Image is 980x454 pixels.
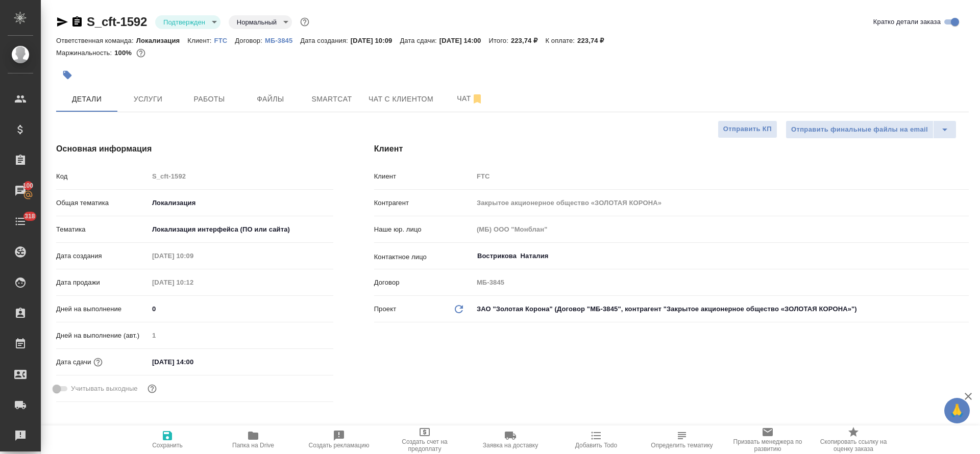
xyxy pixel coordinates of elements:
p: Дата создания [56,251,149,261]
button: Отправить финальные файлы на email [786,120,934,139]
span: Создать рекламацию [309,442,370,449]
p: 223,74 ₽ [577,37,612,44]
h4: Основная информация [56,143,333,155]
h4: Клиент [374,143,969,155]
p: Дата сдачи [56,357,91,367]
button: Если добавить услуги и заполнить их объемом, то дата рассчитается автоматически [91,356,105,369]
span: 🙏 [948,400,966,421]
input: Пустое поле [149,169,333,184]
p: Общая тематика [56,198,149,208]
p: [DATE] 10:09 [351,37,400,44]
a: 100 [3,178,38,204]
input: Пустое поле [473,169,969,184]
p: Дата продажи [56,278,149,288]
p: Наше юр. лицо [374,224,473,235]
button: Open [963,255,965,257]
span: Работы [185,93,234,106]
input: ✎ Введи что-нибудь [149,355,238,369]
button: Скопировать ссылку на оценку заказа [811,425,896,454]
p: Контрагент [374,198,473,208]
input: Пустое поле [473,275,969,290]
span: Призвать менеджера по развитию [731,438,804,452]
button: Определить тематику [639,425,725,454]
span: Услуги [124,93,173,106]
span: Отправить финальные файлы на email [791,124,928,136]
div: Подтвержден [155,15,220,29]
button: Заявка на доставку [468,425,553,454]
button: Создать рекламацию [296,425,382,454]
p: FTC [214,37,235,44]
p: Дней на выполнение [56,304,149,314]
button: Добавить Todo [553,425,639,454]
span: Чат [446,92,495,105]
span: Добавить Todo [575,442,617,449]
p: Код [56,171,149,182]
a: МБ-3845 [265,36,300,44]
p: Маржинальность: [56,49,114,57]
button: 0.00 RUB; [134,46,148,60]
svg: Отписаться [471,93,483,105]
button: Выбери, если сб и вс нужно считать рабочими днями для выполнения заказа. [145,382,159,395]
button: Скопировать ссылку [71,16,83,28]
p: Ответственная команда: [56,37,136,44]
span: Учитывать выходные [71,384,138,394]
span: Скопировать ссылку на оценку заказа [817,438,890,452]
a: 318 [3,209,38,234]
p: Договор: [235,37,265,44]
p: Итого: [488,37,510,44]
input: Пустое поле [149,328,333,343]
div: Локализация интерфейса (ПО или сайта) [149,221,333,238]
p: Проект [374,304,397,314]
p: Клиент: [187,37,214,44]
span: Папка на Drive [232,442,274,449]
p: Дата сдачи: [400,37,439,44]
span: Сохранить [152,442,183,449]
div: Локализация [149,194,333,212]
input: Пустое поле [473,222,969,237]
p: [DATE] 14:00 [439,37,489,44]
p: Контактное лицо [374,252,473,262]
span: Отправить КП [723,123,772,135]
button: 🙏 [944,398,970,423]
p: 223,74 ₽ [511,37,546,44]
p: Дата создания: [300,37,350,44]
div: ЗАО "Золотая Корона" (Договор "МБ-3845", контрагент "Закрытое акционерное общество «ЗОЛОТАЯ КОРОН... [473,300,969,318]
button: Скопировать ссылку для ЯМессенджера [56,16,68,28]
p: МБ-3845 [265,37,300,44]
p: К оплате: [545,37,577,44]
a: S_cft-1592 [87,15,147,29]
span: Smartcat [307,93,356,106]
button: Отправить КП [718,120,777,138]
button: Сохранить [125,425,210,454]
button: Доп статусы указывают на важность/срочность заказа [298,15,311,29]
span: Файлы [246,93,295,106]
button: Нормальный [234,18,280,27]
p: Локализация [136,37,188,44]
a: FTC [214,36,235,44]
button: Призвать менеджера по развитию [725,425,811,454]
input: Пустое поле [149,248,238,263]
button: Подтвержден [160,18,208,27]
span: 318 [18,211,41,221]
span: Кратко детали заказа [873,17,941,27]
span: Создать счет на предоплату [388,438,461,452]
p: Договор [374,278,473,288]
span: Чат с клиентом [369,93,433,106]
p: Дней на выполнение (авт.) [56,331,149,341]
p: 100% [114,49,134,57]
span: Определить тематику [651,442,713,449]
span: Детали [62,93,111,106]
span: 100 [17,181,40,191]
div: Подтвержден [229,15,292,29]
button: Добавить тэг [56,64,79,86]
span: Заявка на доставку [483,442,538,449]
div: split button [786,120,957,139]
button: Папка на Drive [210,425,296,454]
input: Пустое поле [149,275,238,290]
input: Пустое поле [473,195,969,210]
p: Клиент [374,171,473,182]
p: Тематика [56,224,149,235]
input: ✎ Введи что-нибудь [149,301,333,316]
button: Создать счет на предоплату [382,425,468,454]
